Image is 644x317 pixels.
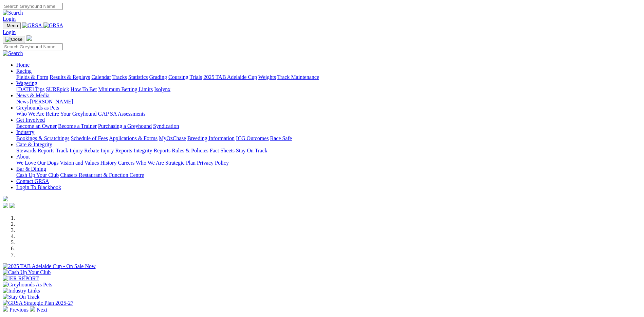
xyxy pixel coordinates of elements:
[210,148,235,153] a: Fact Sheets
[16,68,32,74] a: Racing
[71,135,108,141] a: Schedule of Fees
[60,160,99,166] a: Vision and Values
[16,160,641,166] div: About
[71,86,97,92] a: How To Bet
[3,294,39,300] img: Stay On Track
[16,135,641,141] div: Industry
[16,80,37,86] a: Wagering
[3,306,8,312] img: chevron-left-pager-white.svg
[56,148,99,153] a: Track Injury Rebate
[10,307,29,313] span: Previous
[3,282,52,288] img: Greyhounds As Pets
[5,37,22,42] img: Close
[30,307,47,313] a: Next
[16,74,48,80] a: Fields & Form
[277,74,319,80] a: Track Maintenance
[3,43,63,50] input: Search
[16,135,69,141] a: Bookings & Scratchings
[37,307,47,313] span: Next
[43,22,63,29] img: GRSA
[3,203,8,208] img: facebook.svg
[91,74,111,80] a: Calendar
[16,166,46,172] a: Bar & Dining
[30,306,35,312] img: chevron-right-pager-white.svg
[10,203,15,208] img: twitter.svg
[189,74,202,80] a: Trials
[16,99,29,104] a: News
[159,135,186,141] a: MyOzChase
[3,3,63,10] input: Search
[3,22,21,29] button: Toggle navigation
[109,135,158,141] a: Applications & Forms
[236,135,269,141] a: ICG Outcomes
[3,10,23,16] img: Search
[16,111,641,117] div: Greyhounds as Pets
[128,74,148,80] a: Statistics
[3,276,39,282] img: IER REPORT
[154,86,170,92] a: Isolynx
[16,172,59,178] a: Cash Up Your Club
[16,86,44,92] a: [DATE] Tips
[100,148,132,153] a: Injury Reports
[153,123,179,129] a: Syndication
[203,74,257,80] a: 2025 TAB Adelaide Cup
[100,160,116,166] a: History
[165,160,196,166] a: Strategic Plan
[58,123,97,129] a: Become a Trainer
[197,160,229,166] a: Privacy Policy
[3,307,30,313] a: Previous
[98,123,152,129] a: Purchasing a Greyhound
[16,154,30,160] a: About
[16,99,641,105] div: News & Media
[16,62,30,68] a: Home
[22,22,42,29] img: GRSA
[187,135,235,141] a: Breeding Information
[30,99,73,104] a: [PERSON_NAME]
[112,74,127,80] a: Tracks
[149,74,167,80] a: Grading
[236,148,267,153] a: Stay On Track
[3,36,25,43] button: Toggle navigation
[7,23,18,28] span: Menu
[16,123,57,129] a: Become an Owner
[16,105,59,111] a: Greyhounds as Pets
[46,86,69,92] a: SUREpick
[16,160,58,166] a: We Love Our Dogs
[3,263,96,269] img: 2025 TAB Adelaide Cup - On Sale Now
[258,74,276,80] a: Weights
[3,288,40,294] img: Industry Links
[16,184,61,190] a: Login To Blackbook
[3,196,8,201] img: logo-grsa-white.png
[16,74,641,80] div: Racing
[98,86,153,92] a: Minimum Betting Limits
[16,123,641,129] div: Get Involved
[16,111,44,117] a: Who We Are
[3,300,73,306] img: GRSA Strategic Plan 2025-27
[16,117,45,123] a: Get Involved
[270,135,292,141] a: Race Safe
[3,16,16,22] a: Login
[50,74,90,80] a: Results & Replays
[16,86,641,93] div: Wagering
[60,172,144,178] a: Chasers Restaurant & Function Centre
[133,148,170,153] a: Integrity Reports
[16,172,641,178] div: Bar & Dining
[3,269,51,276] img: Cash Up Your Club
[16,141,52,147] a: Care & Integrity
[16,129,34,135] a: Industry
[16,178,49,184] a: Contact GRSA
[16,148,641,154] div: Care & Integrity
[118,160,134,166] a: Careers
[3,29,16,35] a: Login
[168,74,188,80] a: Coursing
[98,111,146,117] a: GAP SA Assessments
[3,50,23,56] img: Search
[136,160,164,166] a: Who We Are
[46,111,97,117] a: Retire Your Greyhound
[16,148,54,153] a: Stewards Reports
[16,93,50,98] a: News & Media
[172,148,208,153] a: Rules & Policies
[26,35,32,41] img: logo-grsa-white.png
